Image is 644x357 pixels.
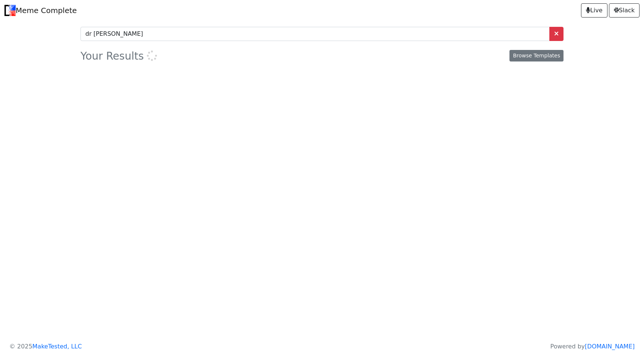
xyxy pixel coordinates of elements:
p: Powered by [550,342,635,351]
img: Meme Complete [4,5,16,16]
span: Live [586,6,603,15]
input: Begin typing to search for memes... [80,27,550,41]
h3: Your Results [80,50,157,63]
p: © 2025 [9,342,82,351]
a: Slack [609,3,640,18]
a: Meme Complete [4,3,77,18]
a: Browse Templates [509,50,563,61]
span: Slack [614,6,635,15]
a: [DOMAIN_NAME] [585,343,635,350]
a: MakeTested, LLC [32,343,82,350]
a: Live [581,3,607,18]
